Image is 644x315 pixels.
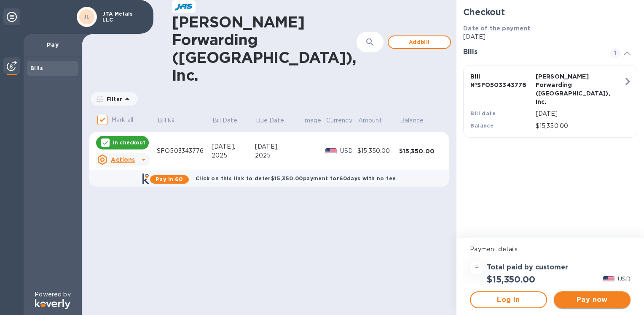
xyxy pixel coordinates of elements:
p: [PERSON_NAME] Forwarding ([GEOGRAPHIC_DATA]), Inc. [536,72,597,106]
p: USD [340,147,358,155]
p: Bill № [158,116,175,125]
img: USD [603,276,614,282]
p: [DATE] [463,33,637,41]
p: Balance [400,116,424,125]
div: = [470,261,483,274]
b: Click on this link to defer $15,350.00 payment for 60 days with no fee [196,175,396,182]
b: Balance [470,122,494,129]
h1: [PERSON_NAME] Forwarding ([GEOGRAPHIC_DATA]), Inc. [172,13,357,84]
b: Bills [30,65,43,71]
span: Pay now [561,295,624,305]
h3: Bills [463,48,600,56]
p: Mark all [111,116,133,125]
div: [DATE], [212,142,255,151]
span: Bill Date [212,116,248,125]
p: USD [618,275,631,284]
button: Log in [470,291,547,308]
p: Payment details [470,245,631,254]
p: Amount [358,116,382,125]
div: $15,350.00 [399,147,441,155]
p: Pay [30,41,75,49]
div: 2025 [212,151,255,160]
h2: Checkout [463,7,637,17]
b: Pay in 60 [156,176,183,182]
span: Add bill [395,37,443,47]
button: Addbill [388,35,451,49]
p: [DATE] [536,109,623,118]
b: Bill date [470,110,496,117]
p: JTA Metals LLC [102,11,145,23]
span: Bill № [158,116,186,125]
div: SFO503343776 [157,147,212,155]
div: $15,350.00 [357,147,399,155]
p: Image [303,116,322,125]
button: Pay now [554,291,631,308]
b: JL [83,14,90,20]
p: Due Date [256,116,284,125]
b: Date of the payment [463,25,530,32]
img: USD [325,148,337,154]
span: 1 [610,48,620,58]
h3: Total paid by customer [487,263,568,272]
p: Bill Date [212,116,237,125]
u: Actions [111,156,135,163]
span: Amount [358,116,393,125]
img: Logo [35,299,70,309]
span: Log in [478,295,539,305]
div: [DATE], [255,142,302,151]
div: 2025 [255,151,302,160]
h2: $15,350.00 [487,274,535,285]
span: Due Date [256,116,295,125]
p: Currency [326,116,352,125]
p: In checkout [113,139,145,146]
p: Bill № SFO503343776 [470,72,532,89]
p: $15,350.00 [536,122,623,130]
button: Bill №SFO503343776[PERSON_NAME] Forwarding ([GEOGRAPHIC_DATA]), Inc.Bill date[DATE]Balance$15,350.00 [463,65,637,138]
span: Balance [400,116,435,125]
p: Powered by [35,290,70,299]
p: Filter [103,95,122,103]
